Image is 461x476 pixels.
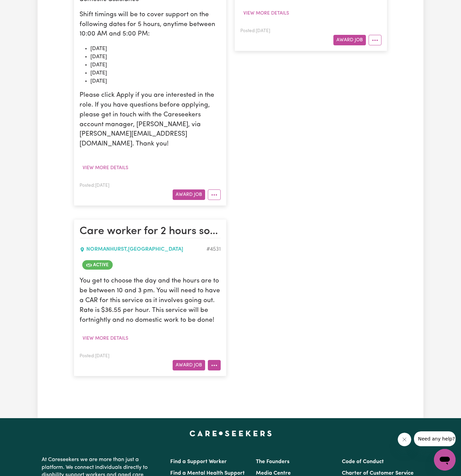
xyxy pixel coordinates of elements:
[240,8,292,19] button: View more details
[90,69,221,77] li: [DATE]
[256,459,289,464] a: The Founders
[190,430,272,436] a: Careseekers home page
[342,471,414,476] a: Charter of Customer Service
[256,471,291,476] a: Media Centre
[333,35,366,45] button: Award Job
[414,431,456,446] iframe: Message from company
[90,77,221,85] li: [DATE]
[80,225,221,239] h2: Care worker for 2 hours social support
[90,45,221,53] li: [DATE]
[369,35,381,45] button: More options
[173,189,205,200] button: Award Job
[90,61,221,69] li: [DATE]
[82,260,113,270] span: Job is active
[173,360,205,370] button: Award Job
[80,333,131,344] button: View more details
[80,245,206,253] div: NORMANHURST , [GEOGRAPHIC_DATA]
[170,459,227,464] a: Find a Support Worker
[208,360,221,370] button: More options
[80,183,109,188] span: Posted: [DATE]
[80,354,109,358] span: Posted: [DATE]
[208,189,221,200] button: More options
[80,91,221,149] p: Please click Apply if you are interested in the role. If you have questions before applying, plea...
[240,29,270,33] span: Posted: [DATE]
[206,245,221,253] div: Job ID #4531
[434,449,456,471] iframe: Button to launch messaging window
[80,10,221,39] p: Shift timings will be to cover support on the following dates for 5 hours, anytime between 10:00 ...
[80,163,131,173] button: View more details
[90,53,221,61] li: [DATE]
[398,433,411,446] iframe: Close message
[342,459,384,464] a: Code of Conduct
[80,276,221,325] p: You get to choose the day and the hours are to be between 10 and 3 pm. You will need to have a CA...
